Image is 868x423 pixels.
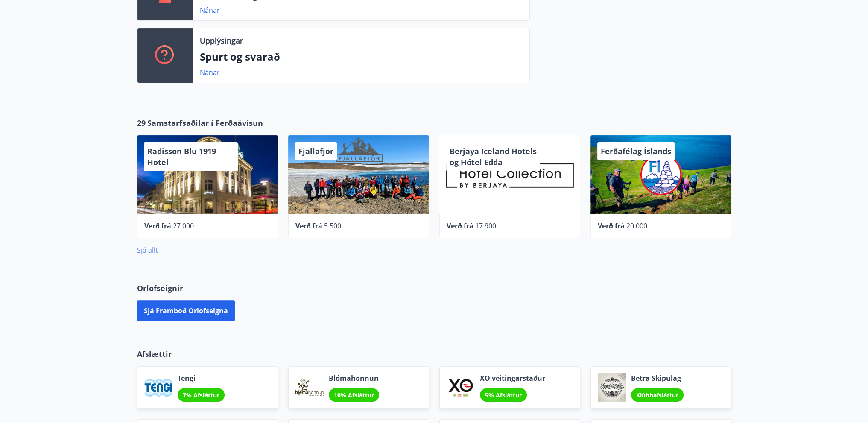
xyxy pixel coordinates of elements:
span: Samstarfsaðilar í Ferðaávísun [147,117,263,128]
span: Verð frá [295,221,322,230]
span: Radisson Blu 1919 Hotel [147,146,216,167]
span: Ferðafélag Íslands [601,146,671,156]
span: Orlofseignir [137,283,183,294]
span: 7% Afsláttur [183,391,219,399]
span: Klúbbafsláttur [636,391,678,399]
p: Spurt og svarað [200,50,523,64]
span: 5.500 [324,221,341,230]
span: Blómahönnun [329,373,379,383]
span: 17.900 [475,221,496,230]
button: Sjá framboð orlofseigna [137,300,235,321]
p: Upplýsingar [200,35,243,46]
a: Nánar [200,6,220,15]
span: 10% Afsláttur [334,391,374,399]
span: Verð frá [447,221,473,230]
span: Betra Skipulag [631,373,684,383]
span: 27.000 [173,221,194,230]
span: Berjaya Iceland Hotels og Hótel Edda [450,146,537,167]
p: Afslættir [137,348,731,359]
span: XO veitingarstaður [480,373,545,383]
span: Fjallafjör [298,146,333,156]
span: Verð frá [144,221,171,230]
span: 20.000 [626,221,647,230]
span: Tengi [178,373,225,383]
span: 5% Afsláttur [485,391,522,399]
a: Nánar [200,68,220,77]
a: Sjá allt [137,245,158,255]
span: Verð frá [598,221,625,230]
span: 29 [137,117,146,128]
